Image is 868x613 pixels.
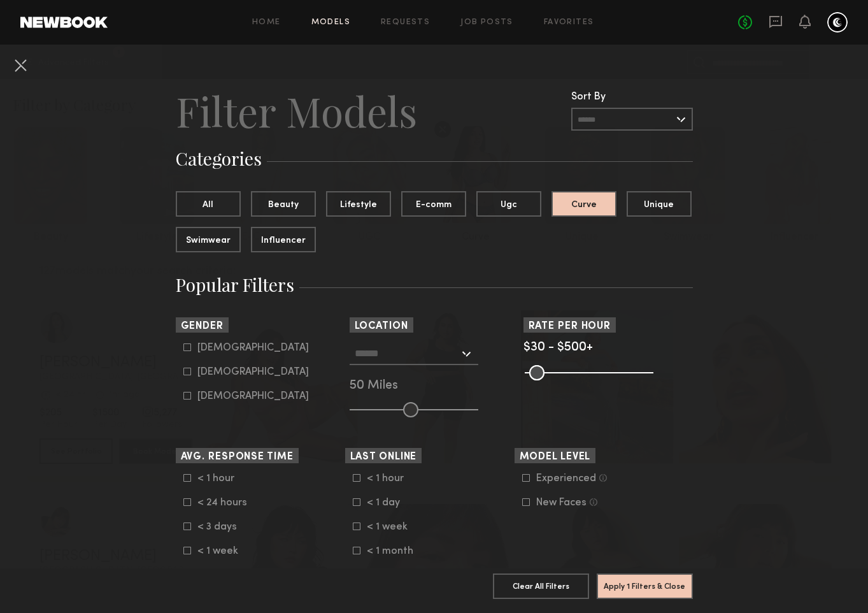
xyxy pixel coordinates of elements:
button: Ugc [476,191,541,217]
button: Lifestyle [326,191,391,217]
div: < 1 day [367,499,416,507]
h2: Filter Models [176,85,417,136]
button: Curve [551,191,616,217]
div: < 1 month [367,547,416,555]
div: < 1 hour [367,475,416,482]
div: Sort By [571,92,693,103]
div: < 1 hour [197,475,247,482]
button: Influencer [251,227,316,252]
div: < 1 week [367,523,416,531]
div: New Faces [536,499,587,507]
div: < 3 days [197,523,247,531]
div: [DEMOGRAPHIC_DATA] [197,393,309,400]
div: < 24 hours [197,499,247,507]
button: Swimwear [176,227,241,252]
span: Avg. Response Time [181,452,294,462]
a: Favorites [544,18,594,27]
button: All [176,191,241,217]
span: Rate per Hour [529,322,611,331]
a: Requests [381,18,430,27]
span: Location [355,322,408,331]
div: Experienced [536,475,596,482]
button: Beauty [251,191,316,217]
h3: Popular Filters [176,273,693,297]
div: 50 Miles [350,380,519,392]
span: $30 - $500+ [523,342,593,354]
div: < 1 week [197,547,247,555]
button: Clear All Filters [493,573,589,599]
a: Models [311,18,350,27]
common-close-button: Cancel [10,55,31,78]
span: Model Level [520,452,591,462]
div: [DEMOGRAPHIC_DATA] [197,368,309,376]
button: Apply 1 Filters & Close [597,573,693,599]
a: Home [252,18,281,27]
span: Gender [181,322,224,331]
button: E-comm [401,191,466,217]
span: Last Online [350,452,417,462]
button: Cancel [10,55,31,75]
h3: Categories [176,147,693,171]
a: Job Posts [460,18,513,27]
div: [DEMOGRAPHIC_DATA] [197,344,309,352]
button: Unique [627,191,692,217]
